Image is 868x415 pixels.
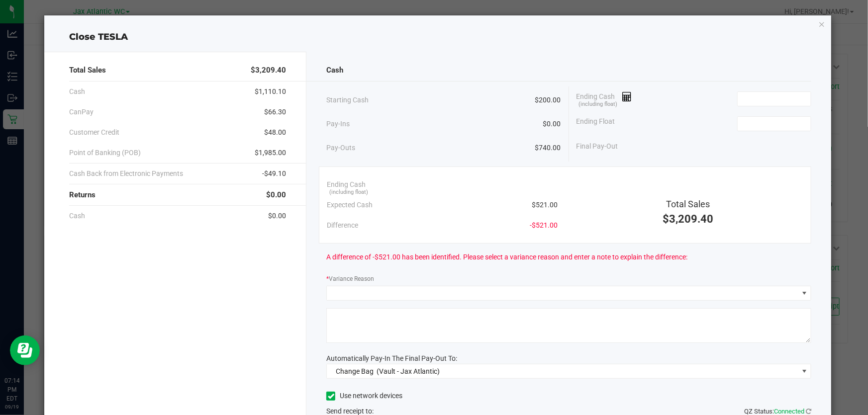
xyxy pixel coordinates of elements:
span: Point of Banking (POB) [69,148,141,158]
span: Ending Cash [577,91,632,106]
label: Variance Reason [326,274,374,283]
span: $0.00 [266,189,286,201]
span: Change Bag [336,367,374,375]
span: Difference [327,220,358,231]
span: Pay-Ins [326,119,350,129]
span: Cash [69,86,85,97]
span: Connected [774,408,804,415]
span: Expected Cash [327,200,373,210]
div: Close TESLA [44,30,831,44]
span: $48.00 [264,127,286,138]
span: $740.00 [535,143,561,153]
span: (Vault - Jax Atlantic) [377,367,440,375]
span: $521.00 [532,200,558,210]
span: $66.30 [264,107,286,117]
span: Automatically Pay-In The Final Pay-Out To: [326,354,457,362]
span: $0.00 [543,119,561,129]
span: Customer Credit [69,127,119,138]
span: QZ Status: [744,408,811,415]
span: Cash Back from Electronic Payments [69,168,183,179]
span: $1,110.10 [255,86,286,97]
span: (including float) [579,100,617,109]
label: Use network devices [326,391,402,401]
span: -$521.00 [530,220,558,231]
span: Ending Float [577,116,615,131]
span: Ending Cash [327,179,366,190]
span: $3,209.40 [251,65,286,76]
span: $200.00 [535,95,561,105]
span: A difference of -$521.00 has been identified. Please select a variance reason and enter a note to... [326,252,687,262]
span: (including float) [329,188,368,197]
span: Total Sales [69,65,106,76]
span: $3,209.40 [663,213,713,225]
span: Total Sales [666,199,710,209]
span: Cash [69,211,85,221]
span: $1,985.00 [255,148,286,158]
span: Final Pay-Out [577,141,618,152]
span: Send receipt to: [326,407,374,415]
span: CanPay [69,107,94,117]
iframe: Resource center [10,335,40,365]
span: $0.00 [268,211,286,221]
span: Cash [326,65,343,76]
span: Pay-Outs [326,143,355,153]
span: Starting Cash [326,95,369,105]
span: -$49.10 [262,168,286,179]
div: Returns [69,184,286,206]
